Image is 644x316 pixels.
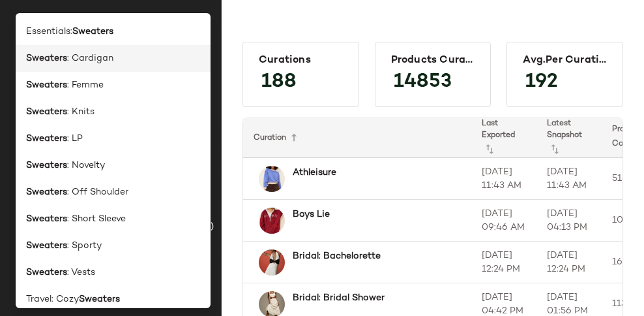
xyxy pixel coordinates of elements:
td: [DATE] 11:43 AM [471,158,536,200]
span: : Vests [67,266,95,279]
td: [DATE] 12:24 PM [471,242,536,283]
b: Bridal: Bachelorette [293,249,381,263]
span: : Short Sleeve [67,212,126,226]
b: Sweaters [26,78,67,92]
span: Travel: Cozy [26,292,79,306]
b: Sweaters [26,105,67,119]
td: [DATE] 09:46 AM [471,200,536,242]
span: : Femme [67,78,104,92]
th: Curation [243,118,471,158]
div: Products Curated [391,54,475,67]
b: Athleisure [293,166,336,180]
span: : Cardigan [67,52,113,65]
span: : Off Shoulder [67,185,128,199]
b: Sweaters [26,239,67,253]
span: 192 [512,59,571,106]
span: Essentials: [26,25,72,39]
b: Boys Lie [293,208,330,221]
b: Sweaters [26,132,67,146]
div: Curations [259,54,343,67]
td: [DATE] 04:13 PM [536,200,602,242]
b: Sweaters [26,212,67,226]
td: [DATE] 12:24 PM [536,242,602,283]
b: Sweaters [72,25,113,39]
b: Sweaters [26,266,67,279]
b: Bridal: Bridal Shower [293,291,385,305]
span: : LP [67,132,83,146]
span: : Novelty [67,159,105,172]
b: Sweaters [79,292,120,306]
th: Last Exported [471,118,536,158]
span: 14853 [381,59,465,106]
div: Avg.per Curation [523,54,607,67]
th: Latest Snapshot [536,118,602,158]
span: : Sporty [67,239,102,253]
span: 188 [248,59,310,106]
td: [DATE] 11:43 AM [536,158,602,200]
b: Sweaters [26,159,67,172]
span: : Knits [67,105,95,119]
b: Sweaters [26,185,67,199]
b: Sweaters [26,52,67,65]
